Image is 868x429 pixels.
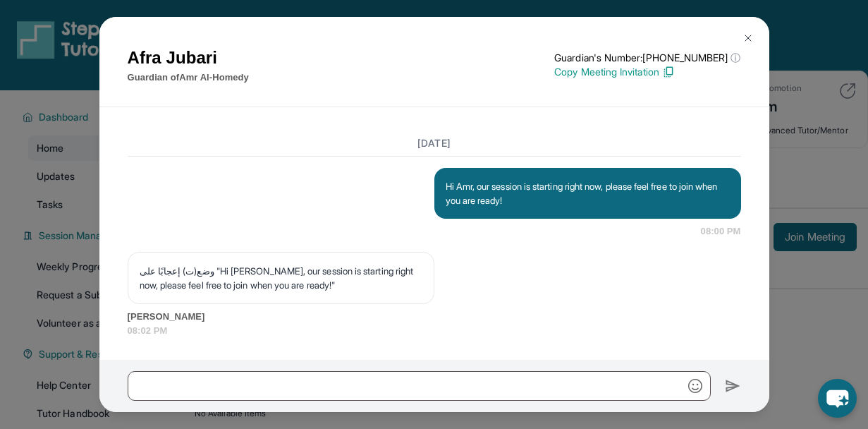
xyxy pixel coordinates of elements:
h1: Afra Jubari [128,45,249,71]
img: Copy Icon [662,66,675,78]
img: Close Icon [742,32,754,44]
p: Guardian's Number: [PHONE_NUMBER] [554,51,740,65]
h3: [DATE] [128,136,741,150]
span: 08:00 PM [701,224,741,238]
p: Copy Meeting Invitation [554,65,740,79]
img: Emoji [688,379,702,393]
p: Hi Amr, our session is starting right now, please feel free to join when you are ready! [446,179,730,207]
img: Send icon [725,377,741,394]
button: chat-button [818,379,857,418]
p: Guardian of Amr Al-Homedy [128,71,249,85]
span: ⓘ [731,51,740,65]
span: [PERSON_NAME] [128,310,741,324]
p: وضع(ت) إعجابًا على "Hi [PERSON_NAME], our session is starting right now, please feel free to join... [140,264,422,292]
span: 08:02 PM [128,324,741,338]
